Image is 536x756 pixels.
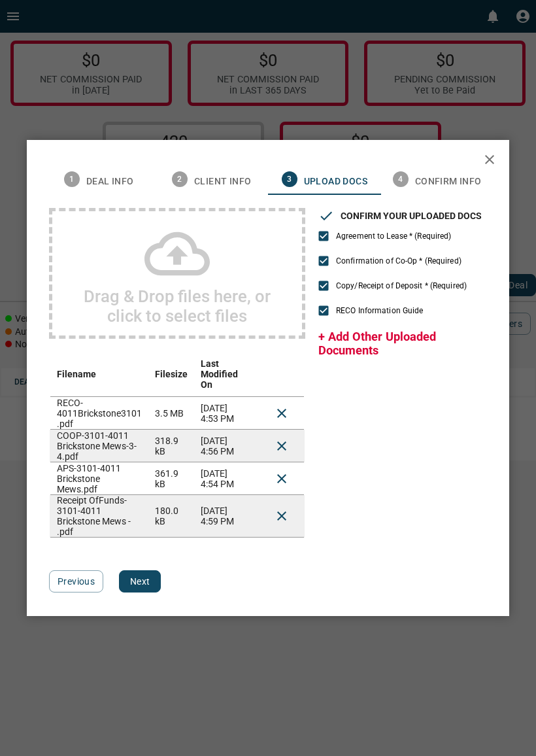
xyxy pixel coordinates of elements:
td: [DATE] 4:53 PM [194,397,244,430]
td: [DATE] 4:54 PM [194,462,244,495]
span: Client Info [194,176,251,188]
button: Delete [266,500,297,532]
span: RECO Information Guide [336,305,423,317]
span: Deal Info [86,176,134,188]
button: Next [119,570,161,593]
button: Delete [266,463,297,494]
th: Filesize [148,352,194,397]
td: 361.9 kB [148,462,194,495]
td: 180.0 kB [148,495,194,538]
span: Copy/Receipt of Deposit * (Required) [336,280,467,292]
div: Drag & Drop files here, or click to select files [49,208,305,339]
span: Confirmation of Co-Op * (Required) [336,255,461,267]
button: Delete [266,430,297,462]
td: 3.5 MB [148,397,194,430]
th: Last Modified On [194,352,244,397]
span: Upload Docs [304,176,367,188]
td: [DATE] 4:56 PM [194,430,244,462]
td: [DATE] 4:59 PM [194,495,244,538]
text: 2 [177,175,182,184]
th: delete file action column [260,352,305,397]
h2: Drag & Drop files here, or click to select files [65,286,289,326]
td: RECO-4011Brickstone3101 .pdf [50,397,148,430]
button: Previous [49,570,103,593]
text: 4 [398,175,403,184]
td: APS-3101-4011 Brickstone Mews.pdf [50,462,148,495]
th: Filename [50,352,148,397]
td: 318.9 kB [148,430,194,462]
td: COOP-3101-4011 Brickstone Mews-3-4.pdf [50,430,148,462]
h3: CONFIRM YOUR UPLOADED DOCS [341,211,482,221]
span: Confirm Info [415,176,482,188]
span: Agreement to Lease * (Required) [336,230,452,242]
span: + Add Other Uploaded Documents [318,330,436,357]
td: Receipt OfFunds-3101-4011 Brickstone Mews - .pdf [50,495,148,538]
text: 3 [287,175,292,184]
text: 1 [69,175,74,184]
button: Delete [266,398,297,429]
th: download action column [244,352,260,397]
